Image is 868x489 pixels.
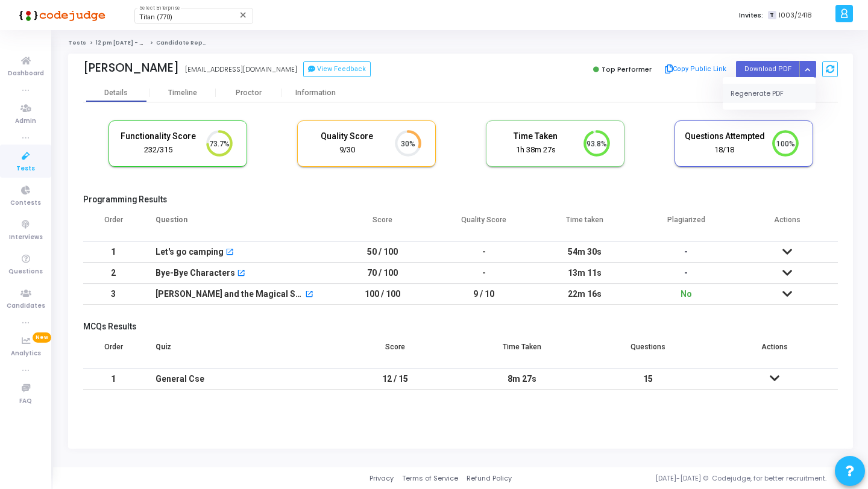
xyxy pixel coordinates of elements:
td: 100 / 100 [332,284,433,305]
th: Order [83,208,143,241]
th: Quality Score [433,208,535,241]
div: Button group with nested dropdown [799,61,816,77]
a: Terms of Service [402,473,458,484]
h5: MCQs Results [83,322,838,332]
td: 15 [585,369,712,390]
th: Question [143,208,332,241]
span: Analytics [11,349,41,359]
span: T [768,11,776,20]
div: [DATE]-[DATE] © Codejudge, for better recruitment. [512,473,853,484]
h5: Functionality Score [118,131,199,142]
a: Privacy [370,473,394,484]
td: 9 / 10 [433,284,535,305]
a: Refund Policy [467,473,512,484]
span: Top Performer [602,64,652,74]
mat-icon: open_in_new [225,249,234,257]
th: Time taken [535,208,636,241]
td: - [433,263,535,284]
mat-icon: Clear [239,10,248,20]
span: Tests [16,164,35,174]
th: Order [83,335,143,369]
span: Interviews [9,232,43,243]
div: Details [104,89,128,98]
th: Score [332,335,459,369]
span: Admin [15,116,36,126]
span: - [684,247,688,257]
span: Questions [8,267,43,277]
td: 2 [83,263,143,284]
span: Contests [10,198,41,208]
label: Invites: [739,10,763,20]
h5: Quality Score [307,131,388,142]
button: Regenerate PDF [723,84,816,103]
span: Candidates [7,301,45,311]
div: Timeline [168,89,197,98]
div: 1h 38m 27s [495,145,576,156]
div: 9/30 [307,145,388,156]
span: 1003/2418 [779,10,812,20]
th: Score [332,208,433,241]
div: [EMAIL_ADDRESS][DOMAIN_NAME] [185,64,297,75]
td: 1 [83,241,143,263]
td: 12 / 15 [332,369,459,390]
nav: breadcrumb [68,39,853,47]
button: View Feedback [303,61,371,77]
div: General Cse [156,369,320,389]
h5: Time Taken [495,131,576,142]
span: FAQ [19,396,32,406]
div: 18/18 [684,145,765,156]
th: Actions [737,208,838,241]
span: Dashboard [8,69,44,79]
div: 8m 27s [471,369,573,389]
mat-icon: open_in_new [237,270,245,278]
img: logo [15,3,105,27]
th: Actions [711,335,838,369]
td: - [433,241,535,263]
span: Titan (770) [139,13,172,21]
div: 232/315 [118,145,199,156]
button: Download PDF [736,61,800,77]
td: 13m 11s [535,263,636,284]
h5: Programming Results [83,195,838,205]
a: 12 pm [DATE] - Titan Engineering Intern 2026 [96,39,229,46]
h5: Questions Attempted [684,131,765,142]
span: New [33,332,51,343]
th: Time Taken [459,335,585,369]
th: Plagiarized [635,208,737,241]
th: Quiz [143,335,332,369]
a: Tests [68,39,86,46]
div: Bye-Bye Characters [156,263,235,283]
button: Copy Public Link [661,60,730,78]
div: [PERSON_NAME] and the Magical Sorting Stones [156,284,304,304]
div: Let's go camping [156,242,224,262]
td: 22m 16s [535,284,636,305]
td: 54m 30s [535,241,636,263]
span: Candidate Report [156,39,212,46]
td: 70 / 100 [332,263,433,284]
div: Proctor [216,89,282,98]
div: [PERSON_NAME] [83,61,179,75]
span: - [684,268,688,278]
span: No [681,289,692,299]
div: Information [282,89,348,98]
mat-icon: open_in_new [305,291,313,299]
th: Questions [585,335,712,369]
td: 50 / 100 [332,241,433,263]
td: 3 [83,284,143,305]
td: 1 [83,369,143,390]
